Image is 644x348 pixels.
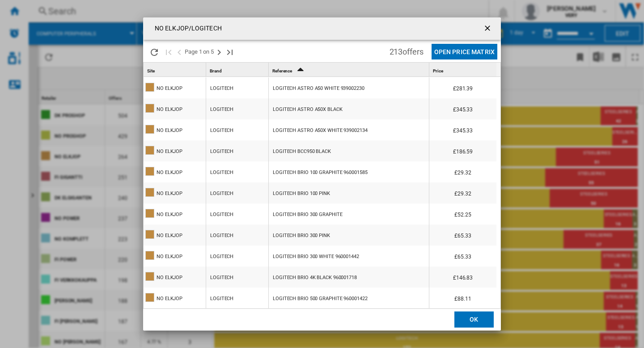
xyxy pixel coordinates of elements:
div: NO ELKJOP [157,289,182,309]
div: https://www.elkjop.no/product/gaming/gaming-tilbehor/gaming-headset/logitech-g-astro-a50-lightspe... [269,77,429,98]
wk-reference-title-cell: NO ELKJOP [144,98,206,119]
wk-reference-title-cell: LOGITECH [206,77,268,98]
div: LOGITECH ASTRO A50X WHITE 939002134 [273,120,368,141]
wk-reference-title-cell: LOGITECH [206,204,268,224]
div: NO ELKJOP [157,120,182,141]
wk-reference-title-cell: NO ELKJOP [144,119,206,140]
wk-reference-title-cell: LOGITECH [206,267,268,287]
div: LOGITECH ASTRO A50X BLACK [273,99,343,120]
wk-reference-title-cell: NO ELKJOP [144,204,206,224]
div: https://www.elkjop.no/product/outlet/logitech-brio-300-webkamera-sort/625257 [269,204,429,224]
div: LOGITECH [210,162,233,183]
div: NO ELKJOP [157,267,182,288]
div: £186.59 [429,140,496,161]
div: LOGITECH BRIO 300 PINK [273,225,330,246]
div: Sort Ascending [271,63,429,76]
span: Price [433,68,443,73]
span: Brand [210,68,222,73]
div: NO ELKJOP [157,78,182,99]
div: LOGITECH BRIO 300 WHITE 960001442 [273,246,359,267]
div: NO ELKJOP [157,204,182,225]
button: >Previous page [174,41,185,62]
wk-reference-title-cell: NO ELKJOP [144,182,206,203]
div: LOGITECH BRIO 300 GRAPHITE [273,204,342,225]
div: https://www.elkjop.no/product/pc-datautstyr-og-kontor/pc-tilbehor/webkamera/logitech-brio-300-web... [269,246,429,266]
div: https://www.elkjop.no/product/outlet/logitech-brio-500-webkamera-grafitt/584612 [269,288,429,308]
div: NO ELKJOP [157,162,182,183]
div: Price Sort None [431,63,496,76]
h4: NO ELKJOP/LOGITECH [150,24,222,33]
div: Brand Sort None [208,63,268,76]
wk-reference-title-cell: LOGITECH [206,140,268,161]
div: LOGITECH [210,120,233,141]
div: https://www.elkjop.no/product/pc-datautstyr-og-kontor/pc-tilbehor/webkamera/logitech-brio-100-ful... [269,161,429,182]
div: LOGITECH [210,204,233,225]
div: £88.11 [429,288,496,308]
span: Sort Ascending [293,68,307,73]
div: LOGITECH [210,141,233,162]
div: £29.32 [429,182,496,203]
div: LOGITECH BCC950 BLACK [273,141,331,162]
div: LOGITECH [210,246,233,267]
div: LOGITECH [210,78,233,99]
div: £29.32 [429,161,496,182]
div: NO ELKJOP [157,225,182,246]
button: Open Price Matrix [432,44,497,59]
md-dialog: Products list popup [143,17,501,331]
div: https://www.elkjop.no/product/gaming/gaming-tilbehor/gaming-headset/logitech-g-a50-x-lightspeed-5... [269,98,429,119]
wk-reference-title-cell: LOGITECH [206,288,268,308]
div: https://www.elkjop.no/product/gaming/gaming-tilbehor/gaming-headset/logitech-g-a50-x-lightspeed-5... [269,119,429,140]
div: £65.33 [429,225,496,245]
div: Site Sort None [145,63,206,76]
div: LOGITECH BRIO 100 PINK [273,183,330,204]
wk-reference-title-cell: LOGITECH [206,98,268,119]
div: LOGITECH [210,267,233,288]
div: https://www.elkjop.no/product/pc-datautstyr-og-kontor/pc-tilbehor/webkamera/logitech-brio-100-ful... [269,182,429,203]
div: LOGITECH BRIO 100 GRAPHITE 960001585 [273,162,367,183]
div: LOGITECH ASTRO A50 WHITE 939002230 [273,78,364,99]
button: First page [163,41,174,62]
wk-reference-title-cell: LOGITECH [206,182,268,203]
div: £281.39 [429,77,496,98]
wk-reference-title-cell: LOGITECH [206,246,268,266]
wk-reference-title-cell: NO ELKJOP [144,140,206,161]
div: NO ELKJOP [157,246,182,267]
div: NO ELKJOP [157,183,182,204]
wk-reference-title-cell: NO ELKJOP [144,288,206,308]
div: https://www.elkjop.no/product/pc-datautstyr-og-kontor/pc-tilbehor/webkamera/logitech-brio-webkame... [269,267,429,287]
div: LOGITECH BRIO 4K BLACK 960001718 [273,267,357,288]
button: getI18NText('BUTTONS.CLOSE_DIALOG') [479,20,497,38]
wk-reference-title-cell: NO ELKJOP [144,77,206,98]
wk-reference-title-cell: NO ELKJOP [144,267,206,287]
div: £345.33 [429,119,496,140]
div: LOGITECH [210,99,233,120]
div: £345.33 [429,98,496,119]
div: Sort None [208,63,268,76]
div: LOGITECH BRIO 500 GRAPHITE 960001422 [273,289,367,309]
div: Sort None [431,63,496,76]
wk-reference-title-cell: LOGITECH [206,161,268,182]
div: LOGITECH [210,225,233,246]
wk-reference-title-cell: LOGITECH [206,119,268,140]
div: Sort None [145,63,206,76]
div: NO ELKJOP [157,99,182,120]
div: https://www.elkjop.no/product/pc-datautstyr-og-kontor/pc-tilbehor/webkamera/logitech-brio-300-web... [269,225,429,245]
wk-reference-title-cell: NO ELKJOP [144,246,206,266]
wk-reference-title-cell: NO ELKJOP [144,161,206,182]
wk-reference-title-cell: LOGITECH [206,225,268,245]
span: 213 [385,41,428,60]
button: OK [454,312,494,328]
span: Page 1 on 5 [185,41,214,62]
span: Site [147,68,155,73]
div: https://www.elkjop.no/product/pc-datautstyr-og-kontor/pc-tilbehor/webkamera/logitech-bcc950-confe... [269,140,429,161]
ng-md-icon: getI18NText('BUTTONS.CLOSE_DIALOG') [483,24,494,34]
button: Reload [145,41,163,62]
div: LOGITECH [210,183,233,204]
span: offers [402,47,423,56]
wk-reference-title-cell: NO ELKJOP [144,225,206,245]
div: NO ELKJOP [157,141,182,162]
button: Next page [214,41,225,62]
div: £65.33 [429,246,496,266]
div: Reference Sort Ascending [271,63,429,76]
div: £52.25 [429,204,496,224]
